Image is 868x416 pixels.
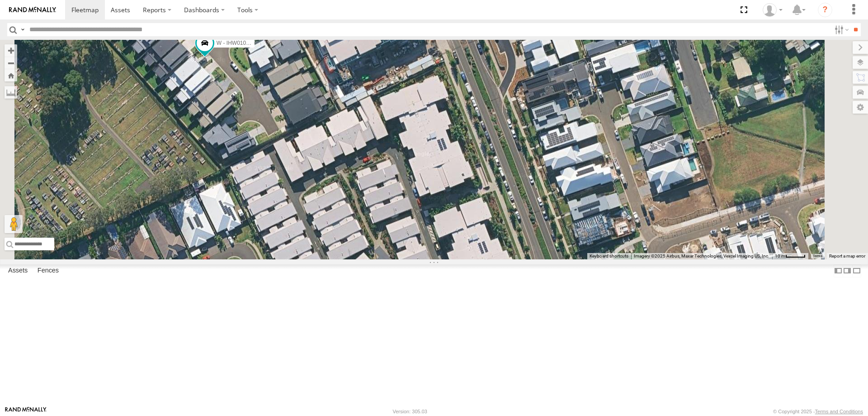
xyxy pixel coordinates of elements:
a: Visit our Website [5,407,47,416]
label: Fences [33,264,63,277]
span: 10 m [775,253,785,258]
label: Measure [5,86,17,99]
button: Drag Pegman onto the map to open Street View [5,215,23,233]
label: Dock Summary Table to the Right [843,264,852,277]
div: © Copyright 2025 - [773,409,863,414]
div: Version: 305.03 [393,409,427,414]
label: Map Settings [853,101,868,114]
label: Hide Summary Table [852,264,861,277]
i: ? [818,3,832,17]
label: Search Query [19,23,26,36]
a: Report a map error [829,253,865,258]
button: Keyboard shortcuts [590,253,628,259]
a: Terms and Conditions [815,409,863,414]
button: Zoom in [5,44,17,57]
div: Tye Clark [759,3,786,17]
span: Imagery ©2025 Airbus, Maxar Technologies, Vexcel Imaging US, Inc. [634,253,769,258]
button: Map Scale: 10 m per 41 pixels [772,253,808,259]
label: Search Filter Options [831,23,850,36]
label: Dock Summary Table to the Left [834,264,843,277]
span: W - IHW010 - [PERSON_NAME] [217,39,296,46]
a: Terms [813,254,822,258]
button: Zoom out [5,57,17,69]
label: Assets [4,264,32,277]
button: Zoom Home [5,69,17,81]
img: rand-logo.svg [9,7,56,13]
